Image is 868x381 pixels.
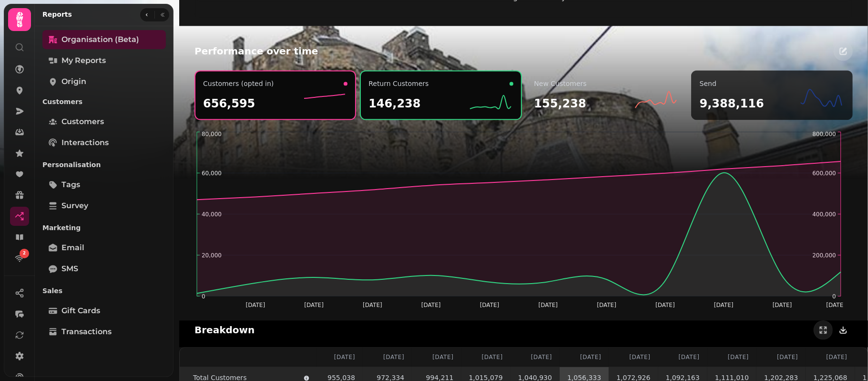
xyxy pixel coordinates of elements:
tspan: 800,000 [812,130,836,137]
p: New Customers [534,79,587,88]
div: [DATE] [370,353,404,361]
p: Personalisation [42,156,166,173]
tspan: [DATE] [827,302,846,308]
a: survey [42,196,166,215]
tspan: [DATE] [480,302,500,308]
tspan: [DATE] [304,302,324,308]
div: [DATE] [567,353,601,361]
a: download [834,320,853,339]
a: Origin [42,72,166,91]
tspan: [DATE] [246,302,266,308]
h2: 146,238 [368,96,420,111]
a: My Reports [42,51,166,70]
a: Customers [42,112,166,131]
tspan: 80,000 [202,130,222,137]
span: survey [61,200,88,212]
p: Customers (opted in) [203,79,274,88]
div: [DATE] [518,353,552,361]
tspan: 0 [832,293,836,299]
span: My Reports [61,55,106,66]
tspan: [DATE] [773,302,792,308]
tspan: [DATE] [714,302,734,308]
span: Customers [61,116,104,127]
div: [DATE] [419,353,453,361]
span: Email [61,242,84,254]
a: Gift Cards [42,301,166,320]
div: [DATE] [715,353,749,361]
h2: Breakdown [194,323,255,337]
a: Email [42,238,166,257]
h2: 9,388,116 [700,96,764,111]
p: Sales [42,282,166,299]
tspan: [DATE] [539,302,558,308]
p: Send [700,79,716,88]
a: Organisation (beta) [42,30,166,49]
h2: 155,238 [534,96,586,111]
div: [DATE] [325,353,355,361]
a: 2 [10,249,29,268]
a: Interactions [42,133,166,152]
span: Interactions [61,137,109,148]
h2: Reports [42,10,72,19]
tspan: 60,000 [202,169,222,176]
a: tags [42,175,166,194]
tspan: [DATE] [597,302,616,308]
span: Organisation (beta) [61,34,139,45]
span: Origin [61,76,86,87]
div: [DATE] [469,353,503,361]
span: Transactions [61,326,112,338]
p: Marketing [42,219,166,236]
a: Transactions [42,322,166,341]
div: [DATE] [616,353,650,361]
p: Customers [42,93,166,110]
tspan: [DATE] [421,302,441,308]
div: [DATE] [666,353,700,361]
span: Gift Cards [61,305,100,317]
a: SMS [42,259,166,278]
tspan: [DATE] [655,302,675,308]
p: Return Customers [368,79,429,88]
h2: 656,595 [203,96,255,111]
span: SMS [61,263,78,275]
span: tags [61,179,80,190]
span: 2 [23,250,26,257]
h2: Performance over time [194,44,318,58]
div: [DATE] [764,353,798,361]
tspan: 0 [202,293,205,299]
tspan: [DATE] [363,302,382,308]
div: [DATE] [813,353,847,361]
